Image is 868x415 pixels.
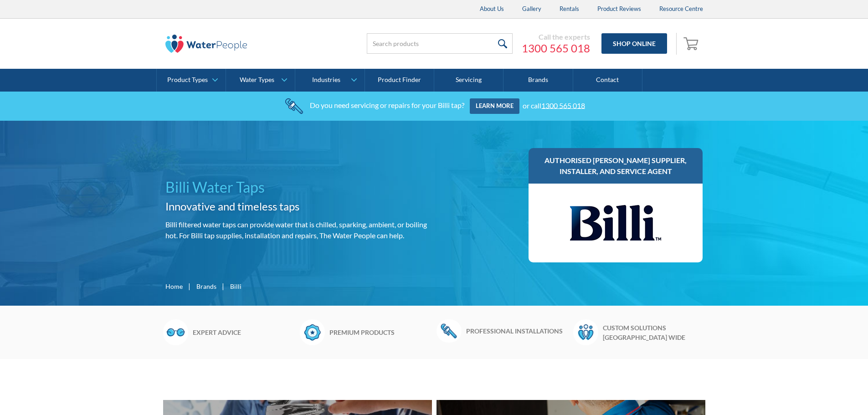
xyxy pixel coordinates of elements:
a: Shop Online [601,33,667,54]
div: | [221,281,226,292]
h3: Authorised [PERSON_NAME] supplier, installer, and service agent [538,155,694,177]
img: Billi [570,193,661,253]
a: Contact [573,69,642,92]
a: Home [165,282,183,291]
a: Learn more [470,98,519,114]
p: Billi filtered water taps can provide water that is chilled, sparking, ambient, or boiling hot. F... [165,219,431,241]
div: Do you need servicing or repairs for your Billi tap? [310,101,464,109]
h6: Custom solutions [GEOGRAPHIC_DATA] wide [603,323,705,342]
a: Water Types [226,69,295,92]
img: Badge [300,319,325,345]
img: The Water People [165,35,247,53]
div: Water Types [240,76,274,84]
div: Call the experts [522,32,590,41]
h2: Innovative and timeless taps [165,198,431,215]
h6: Professional installations [466,326,569,336]
div: or call [523,101,585,109]
div: Industries [312,76,340,84]
input: Search products [367,33,513,54]
a: Servicing [434,69,503,92]
a: Industries [295,69,364,92]
a: Brands [196,282,216,291]
img: shopping cart [683,36,701,51]
a: 1300 565 018 [522,41,590,55]
a: Brands [503,69,573,92]
a: 1300 565 018 [541,101,585,109]
h6: Expert advice [193,328,295,337]
a: Product Types [157,69,226,92]
img: Waterpeople Symbol [573,319,598,345]
div: Product Types [167,76,208,84]
img: Wrench [437,319,462,342]
a: Open cart [681,33,703,55]
div: | [187,281,192,292]
h1: Billi Water Taps [165,176,431,198]
a: Product Finder [365,69,434,92]
img: Glasses [163,319,188,345]
h6: Premium products [329,328,432,337]
div: Billi [230,282,241,291]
